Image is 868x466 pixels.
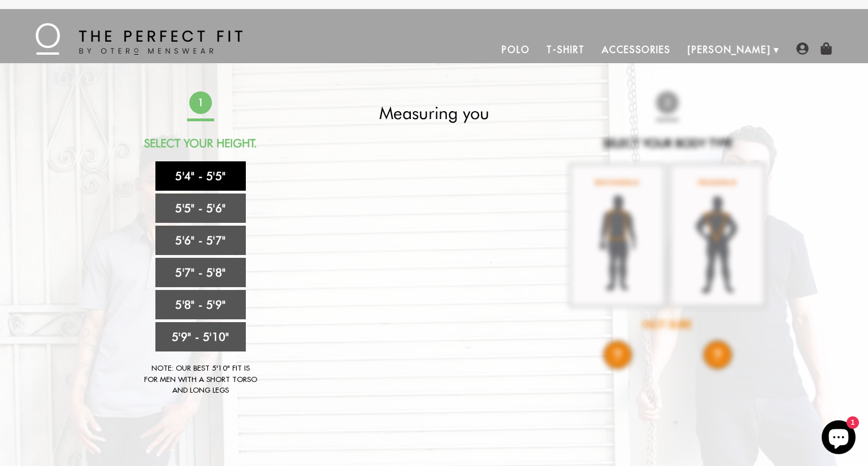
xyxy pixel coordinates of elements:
[101,137,301,150] h2: Select Your Height.
[493,36,539,63] a: Polo
[155,194,246,223] a: 5'5" - 5'6"
[144,363,257,396] div: Note: Our best 5'10" fit is for men with a short torso and long legs
[155,322,246,351] a: 5'9" - 5'10"
[796,42,809,55] img: user-account-icon.png
[593,36,679,63] a: Accessories
[155,161,246,191] a: 5'4" - 5'5"
[538,36,593,63] a: T-Shirt
[189,91,212,114] span: 1
[155,226,246,255] a: 5'6" - 5'7"
[155,258,246,287] a: 5'7" - 5'8"
[679,36,779,63] a: [PERSON_NAME]
[818,420,859,457] inbox-online-store-chat: Shopify online store chat
[155,290,246,319] a: 5'8" - 5'9"
[334,103,534,123] h2: Measuring you
[820,42,832,55] img: shopping-bag-icon.png
[36,23,242,55] img: The Perfect Fit - by Otero Menswear - Logo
